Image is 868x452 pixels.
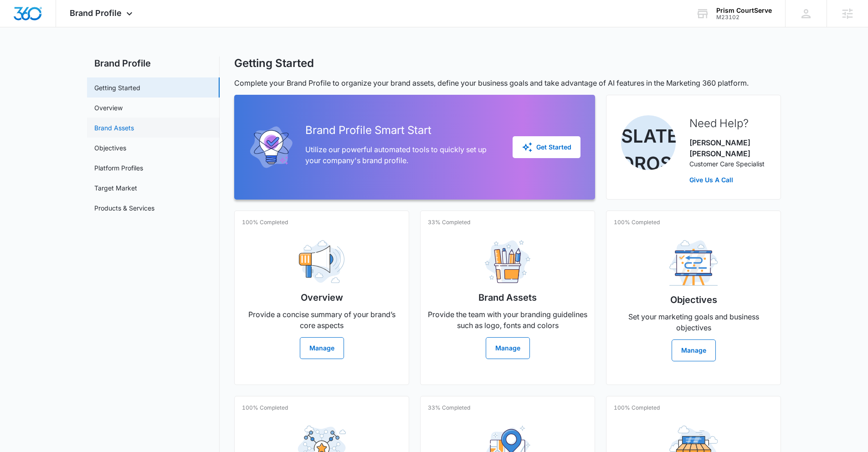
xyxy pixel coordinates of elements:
[94,163,143,173] a: Platform Profiles
[672,339,716,361] button: Manage
[614,311,773,333] p: Set your marketing goals and business objectives
[242,218,288,226] p: 100% Completed
[242,404,288,412] p: 100% Completed
[428,309,587,331] p: Provide the team with your branding guidelines such as logo, fonts and colors
[94,123,134,133] a: Brand Assets
[94,103,123,113] a: Overview
[670,293,717,307] h2: Objectives
[689,115,766,132] h2: Need Help?
[513,136,580,158] button: Get Started
[614,218,660,226] p: 100% Completed
[716,14,772,21] div: account id
[420,211,595,385] a: 33% CompletedBrand AssetsProvide the team with your branding guidelines such as logo, fonts and c...
[94,143,126,153] a: Objectives
[70,8,122,18] span: Brand Profile
[478,291,537,304] h2: Brand Assets
[606,211,781,385] a: 100% CompletedObjectivesSet your marketing goals and business objectivesManage
[614,404,660,412] p: 100% Completed
[428,218,470,226] p: 33% Completed
[87,56,220,70] h2: Brand Profile
[94,203,154,213] a: Products & Services
[428,404,470,412] p: 33% Completed
[305,144,498,166] p: Utilize our powerful automated tools to quickly set up your company's brand profile.
[234,77,781,88] p: Complete your Brand Profile to organize your brand assets, define your business goals and take ad...
[486,337,530,359] button: Manage
[234,56,314,70] h1: Getting Started
[522,142,571,153] div: Get Started
[305,122,498,139] h2: Brand Profile Smart Start
[300,337,344,359] button: Manage
[689,159,766,169] p: Customer Care Specialist
[94,83,140,92] a: Getting Started
[301,291,343,304] h2: Overview
[621,115,676,170] img: Slater Drost
[716,7,772,14] div: account name
[234,211,409,385] a: 100% CompletedOverviewProvide a concise summary of your brand’s core aspectsManage
[242,309,401,331] p: Provide a concise summary of your brand’s core aspects
[94,183,137,193] a: Target Market
[689,137,766,159] p: [PERSON_NAME] [PERSON_NAME]
[689,175,766,185] a: Give Us A Call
